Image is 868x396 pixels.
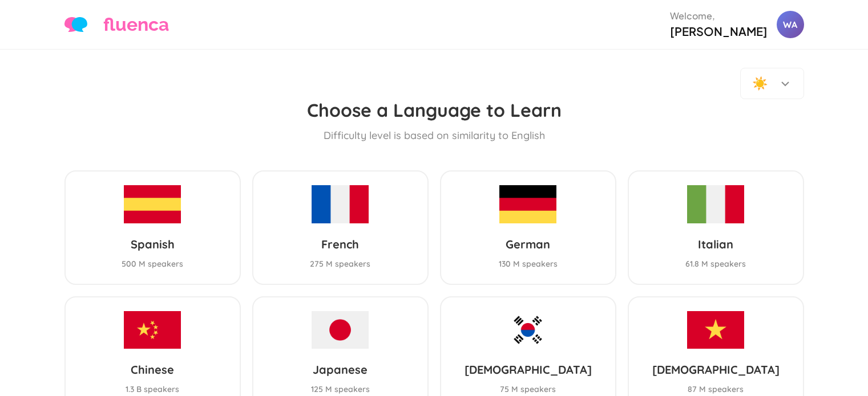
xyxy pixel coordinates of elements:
div: 500 M speakers [122,258,183,270]
img: spain.png [124,185,181,223]
a: German130 M speakers [440,170,616,284]
div: 125 M speakers [311,383,370,395]
p: Difficulty level is based on similarity to English [64,128,804,143]
img: france.png [312,185,369,223]
h3: French [310,237,370,251]
h3: [DEMOGRAPHIC_DATA] [465,362,592,377]
img: germany.png [499,185,556,223]
img: japan.png [312,311,369,349]
img: china.png [124,311,181,349]
a: Italian61.8 M speakers [628,170,804,284]
h3: [DEMOGRAPHIC_DATA] [652,362,780,377]
h3: Spanish [122,237,183,251]
a: French275 M speakers [252,170,429,284]
img: vietnam.png [687,311,744,349]
h3: German [499,237,558,251]
h3: Chinese [126,362,179,377]
div: 87 M speakers [652,383,780,395]
div: 130 M speakers [499,258,558,270]
iframe: Ybug feedback widget [845,165,868,232]
div: [PERSON_NAME] [670,23,768,40]
div: WA [777,11,804,38]
div: 275 M speakers [310,258,370,270]
h1: Choose a Language to Learn [64,99,804,121]
span: fluenca [103,11,169,38]
h3: Italian [685,237,746,251]
a: Spanish500 M speakers [64,170,241,284]
div: 75 M speakers [465,383,592,395]
div: 61.8 M speakers [685,258,746,270]
div: Welcome, [670,9,768,23]
h3: Japanese [311,362,370,377]
div: ☀️ [752,74,768,93]
div: 1.3 B speakers [126,383,179,395]
img: italy.png [687,185,744,223]
img: south-korea.png [499,311,556,349]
